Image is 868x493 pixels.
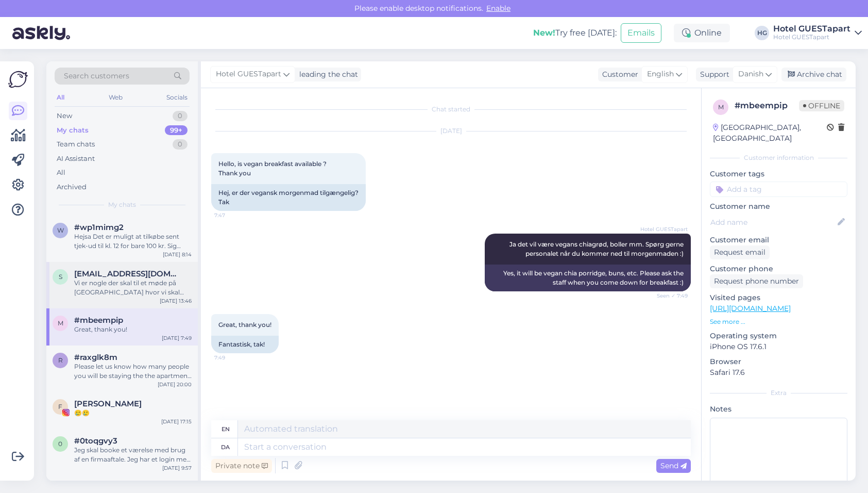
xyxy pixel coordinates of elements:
[173,139,188,150] div: 0
[173,111,188,121] div: 0
[710,274,803,288] div: Request phone number
[161,418,192,425] div: [DATE] 17:15
[710,235,847,245] p: Customer email
[57,139,95,150] div: Team chats
[483,4,514,13] span: Enable
[710,341,847,352] p: iPhone OS 17.6.1
[649,292,688,300] span: Seen ✓ 7:49
[211,105,691,114] div: Chat started
[74,269,181,278] span: sirihstrand81@gmail.com
[74,278,192,297] div: Vi er nogle der skal til et møde på [GEOGRAPHIC_DATA] hvor vi skal overnatte, og vi overvejer at ...
[74,362,192,381] div: Please let us know how many people you will be staying the the apartment when you know it. so we ...
[710,264,847,274] p: Customer phone
[74,408,192,418] div: 🥲🥲
[55,91,66,104] div: All
[735,100,799,112] div: # mbeempip
[216,69,281,80] span: Hotel GUESTapart
[57,125,89,136] div: My chats
[710,292,847,303] p: Visited pages
[755,26,769,40] div: HG
[57,154,95,164] div: AI Assistant
[718,103,724,111] span: m
[165,125,188,136] div: 99+
[218,321,271,328] span: Great, thank you!
[218,160,328,177] span: Hello, is vegan breakfast available ? Thank you
[221,438,230,456] div: da
[211,126,691,136] div: [DATE]
[108,200,136,209] span: My chats
[710,153,847,162] div: Customer information
[222,420,230,438] div: en
[710,304,791,313] a: [URL][DOMAIN_NAME]
[640,225,688,233] span: Hotel GUESTapart
[621,23,661,43] button: Emails
[8,70,28,89] img: Askly Logo
[214,354,253,361] span: 7:49
[713,122,827,144] div: [GEOGRAPHIC_DATA], [GEOGRAPHIC_DATA]
[160,297,192,305] div: [DATE] 13:46
[74,353,117,362] span: #raxglk8m
[781,68,846,81] div: Archive chat
[710,367,847,378] p: Safari 17.6
[74,223,124,232] span: #wp1mimg2
[57,111,72,121] div: New
[162,464,192,472] div: [DATE] 9:57
[598,69,638,80] div: Customer
[58,440,62,448] span: 0
[710,388,847,398] div: Extra
[509,240,685,257] span: Ja det vil være vegans chiagrød, boller mm. Spørg gerne personalet når du kommer ned til morgenma...
[533,28,555,38] b: New!
[211,459,272,473] div: Private note
[57,182,87,192] div: Archived
[214,211,253,219] span: 7:47
[710,245,770,259] div: Request email
[710,331,847,341] p: Operating system
[57,226,64,234] span: w
[74,316,123,325] span: #mbeempip
[660,461,687,470] span: Send
[107,91,125,104] div: Web
[738,69,763,80] span: Danish
[74,232,192,251] div: Hejsa Det er muligt at tilkøbe sent tjek-ud til kl. 12 for bare 100 kr. Sig endelig til hvis du ø...
[533,27,617,39] div: Try free [DATE]:
[162,334,192,342] div: [DATE] 7:49
[74,436,117,446] span: #0toqgvy3
[74,325,192,334] div: Great, thank you!
[773,33,850,41] div: Hotel GUESTapart
[710,356,847,367] p: Browser
[773,25,862,41] a: Hotel GUESTapartHotel GUESTapart
[295,69,358,80] div: leading the chat
[58,403,62,410] span: F
[74,446,192,464] div: Jeg skal booke et værelse med brug af en firmaaftale. Jeg har et login men jeg er i tvivl om, hvo...
[773,25,850,33] div: Hotel GUESTapart
[211,184,366,211] div: Hej, er der vegansk morgenmad tilgængelig? Tak
[710,169,847,179] p: Customer tags
[710,201,847,212] p: Customer name
[74,399,142,408] span: Frederikke Lyhne-Petersen
[59,273,62,281] span: s
[647,69,674,80] span: English
[163,251,192,258] div: [DATE] 8:14
[696,69,729,80] div: Support
[57,168,65,178] div: All
[710,182,847,197] input: Add a tag
[158,381,192,388] div: [DATE] 20:00
[58,319,63,327] span: m
[164,91,190,104] div: Socials
[485,265,691,291] div: Yes, it will be vegan chia porridge, buns, etc. Please ask the staff when you come down for break...
[710,404,847,415] p: Notes
[710,317,847,326] p: See more ...
[799,100,844,111] span: Offline
[674,24,730,42] div: Online
[211,336,279,353] div: Fantastisk, tak!
[710,217,836,228] input: Add name
[64,71,129,81] span: Search customers
[58,356,63,364] span: r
